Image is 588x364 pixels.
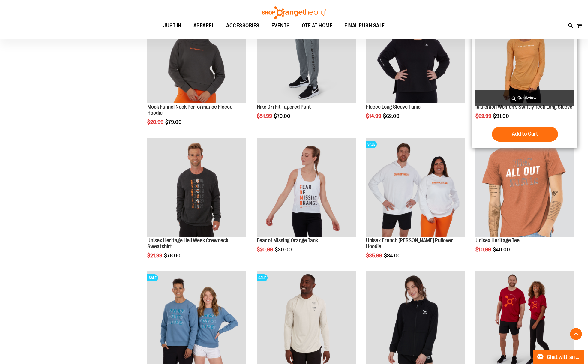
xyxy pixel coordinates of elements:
[147,4,246,103] img: Product image for Mock Funnel Neck Performance Fleece Hoodie
[570,328,582,340] button: Back To Top
[257,113,273,119] span: $51.99
[302,19,333,32] span: OTF AT HOME
[547,354,581,360] span: Chat with an Expert
[366,138,465,238] a: Product image for Unisex French Terry Pullover HoodieSALE
[257,274,268,281] span: SALE
[363,135,468,274] div: product
[475,138,574,238] a: Product image for Unisex Heritage TeeSALE
[261,6,327,19] img: Shop Orangetheory
[144,135,249,274] div: product
[254,135,359,268] div: product
[493,247,511,253] span: $40.00
[344,19,385,32] span: FINAL PUSH SALE
[257,138,356,238] a: Product image for Fear of Missing Orange Tank
[492,127,558,142] button: Add to Cart
[383,113,400,119] span: $62.00
[271,19,290,32] span: EVENTS
[257,138,356,237] img: Product image for Fear of Missing Orange Tank
[472,1,577,148] div: product
[275,247,293,253] span: $30.00
[165,119,183,125] span: $79.00
[366,138,465,237] img: Product image for Unisex French Terry Pullover Hoodie
[475,138,574,237] img: Product image for Unisex Heritage Tee
[147,253,163,259] span: $21.99
[533,350,585,364] button: Chat with an Expert
[257,237,318,243] a: Fear of Missing Orange Tank
[257,4,356,104] a: Product image for Nike Dri Fit Tapered Pant
[257,4,356,103] img: Product image for Nike Dri Fit Tapered Pant
[147,138,246,238] a: Product image for Unisex Heritage Hell Week Crewneck Sweatshirt
[366,113,382,119] span: $14.99
[164,253,181,259] span: $76.00
[475,113,492,119] span: $62.99
[475,247,492,253] span: $10.99
[475,90,574,106] a: Quickview
[366,141,377,148] span: SALE
[366,104,421,110] a: Fleece Long Sleeve Tunic
[475,4,574,104] a: Product image for lululemon Swiftly Tech Long Sleeve
[147,104,232,116] a: Mock Funnel Neck Performance Fleece Hoodie
[274,113,291,119] span: $79.00
[512,131,538,137] span: Add to Cart
[384,253,402,259] span: $84.00
[366,4,465,104] a: Product image for Fleece Long Sleeve Tunic
[147,138,246,237] img: Product image for Unisex Heritage Hell Week Crewneck Sweatshirt
[257,247,274,253] span: $20.99
[472,135,577,268] div: product
[226,19,259,32] span: ACCESSORIES
[366,4,465,103] img: Product image for Fleece Long Sleeve Tunic
[163,19,181,32] span: JUST IN
[147,237,228,249] a: Unisex Heritage Hell Week Crewneck Sweatshirt
[144,1,249,140] div: product
[493,113,510,119] span: $91.00
[147,274,158,281] span: SALE
[366,253,383,259] span: $35.99
[147,4,246,104] a: Product image for Mock Funnel Neck Performance Fleece Hoodie
[254,1,359,134] div: product
[475,4,574,103] img: Product image for lululemon Swiftly Tech Long Sleeve
[193,19,214,32] span: APPAREL
[363,1,468,134] div: product
[257,104,311,110] a: Nike Dri Fit Tapered Pant
[475,237,520,243] a: Unisex Heritage Tee
[366,237,453,249] a: Unisex French [PERSON_NAME] Pullover Hoodie
[147,119,164,125] span: $20.99
[475,104,572,110] a: lululemon Women's Swiftly Tech Long Sleeve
